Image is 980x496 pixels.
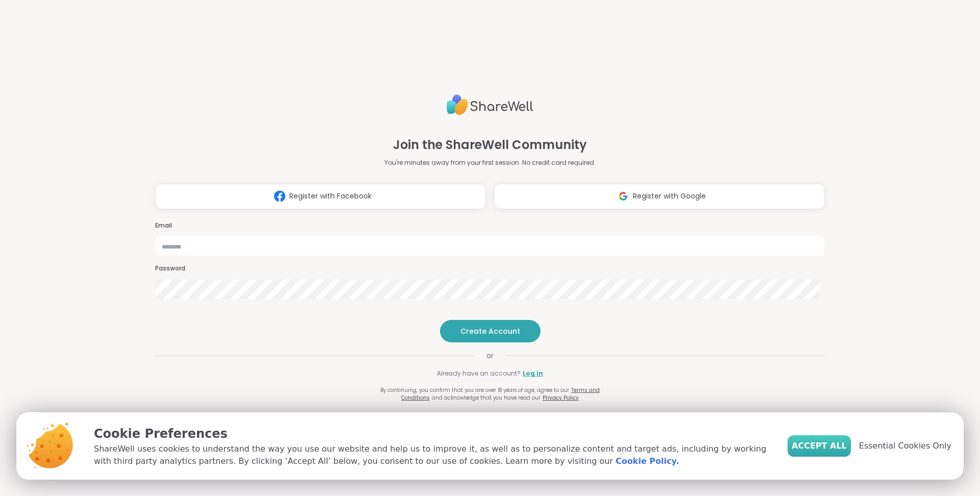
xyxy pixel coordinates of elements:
[94,425,771,443] p: Cookie Preferences
[474,351,506,361] span: or
[616,455,679,467] a: Cookie Policy.
[289,191,372,202] span: Register with Facebook
[788,435,851,457] button: Accept All
[440,320,541,342] button: Create Account
[384,158,596,167] p: You're minutes away from your first session. No credit card required.
[494,184,825,209] button: Register with Google
[460,326,520,336] span: Create Account
[447,90,533,119] img: ShareWell Logo
[432,394,541,402] span: and acknowledge that you have read our
[437,369,521,378] span: Already have an account?
[523,369,543,378] a: Log in
[792,440,847,452] span: Accept All
[614,187,633,206] img: ShareWell Logomark
[270,187,289,206] img: ShareWell Logomark
[859,440,951,452] span: Essential Cookies Only
[393,136,587,154] h1: Join the ShareWell Community
[155,184,486,209] button: Register with Facebook
[94,443,771,467] p: ShareWell uses cookies to understand the way you use our website and help us to improve it, as we...
[155,264,825,273] h3: Password
[543,394,579,402] a: Privacy Policy
[401,386,600,402] a: Terms and Conditions
[380,386,569,394] span: By continuing, you confirm that you are over 18 years of age, agree to our
[633,191,706,202] span: Register with Google
[155,221,825,230] h3: Email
